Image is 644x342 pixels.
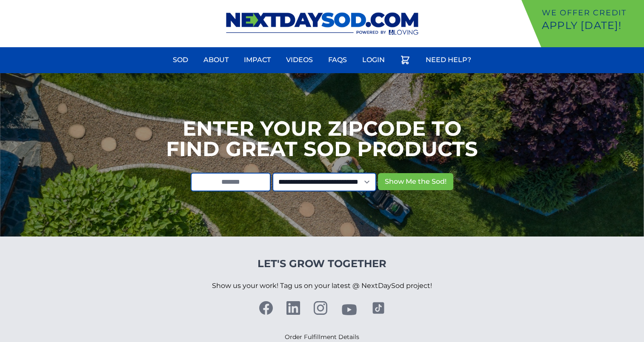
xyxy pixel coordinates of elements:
h4: Let's Grow Together [212,257,432,271]
a: Sod [168,50,193,70]
a: Order Fulfillment Details [285,333,359,341]
a: FAQs [323,50,352,70]
a: Impact [239,50,276,70]
button: Show Me the Sod! [378,173,453,190]
h1: Enter your Zipcode to Find Great Sod Products [166,118,478,159]
a: Videos [281,50,318,70]
p: Show us your work! Tag us on your latest @ NextDaySod project! [212,271,432,301]
p: Apply [DATE]! [542,19,641,32]
a: About [198,50,234,70]
a: Need Help? [421,50,476,70]
p: We offer Credit [542,7,641,19]
a: Login [357,50,390,70]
